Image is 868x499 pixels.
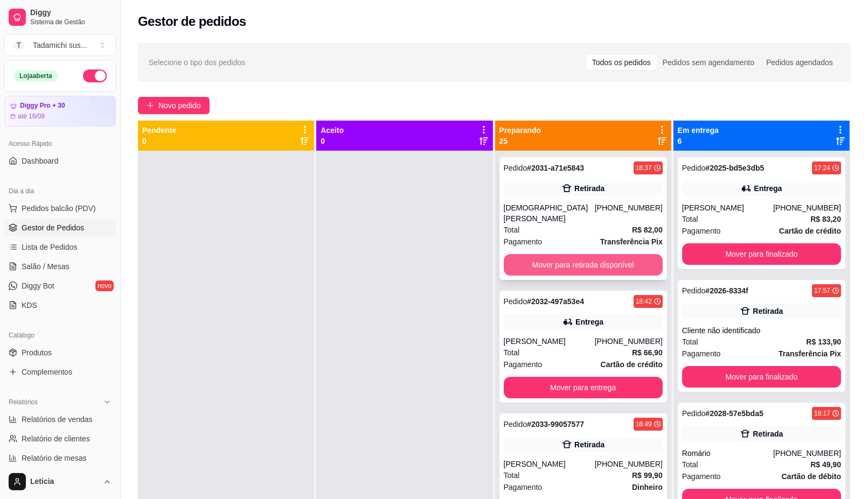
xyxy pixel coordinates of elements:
div: Romário [682,448,773,459]
span: Relatórios [9,398,38,406]
div: Acesso Rápido [4,135,116,152]
div: [PERSON_NAME] [682,202,773,213]
strong: # 2028-57e5bda5 [705,409,763,418]
strong: R$ 99,90 [632,471,663,480]
span: Diggy Bot [22,280,54,291]
button: Mover para retirada disponível [504,254,663,276]
p: 25 [499,136,541,146]
button: Select a team [4,34,116,56]
span: Pagamento [682,348,721,360]
div: Loja aberta [13,70,58,82]
a: KDS [4,297,116,314]
span: Pedido [504,297,527,306]
div: Entrega [754,183,782,194]
span: Diggy [30,8,112,18]
span: Total [682,213,698,225]
span: Total [504,347,520,359]
strong: R$ 49,90 [810,460,841,469]
span: Relatórios de vendas [22,414,93,425]
div: [PHONE_NUMBER] [595,459,663,469]
a: Produtos [4,344,116,361]
span: Relatório de clientes [22,433,90,444]
span: KDS [22,300,37,311]
div: Todos os pedidos [586,55,657,70]
div: Cliente não identificado [682,325,841,336]
span: Pedidos balcão (PDV) [22,203,96,214]
div: 18:37 [636,164,652,172]
div: [PHONE_NUMBER] [595,202,663,224]
button: Mover para finalizado [682,366,841,388]
span: Pagamento [682,470,721,482]
div: [PHONE_NUMBER] [773,448,841,459]
button: Pedidos balcão (PDV) [4,200,116,217]
article: Diggy Pro + 30 [20,102,65,110]
a: Diggy Botnovo [4,277,116,294]
div: 18:49 [636,420,652,428]
strong: Cartão de crédito [779,227,841,235]
span: Total [682,459,698,470]
span: Produtos [22,347,52,358]
strong: Dinheiro [632,483,663,491]
span: Pedido [682,164,706,172]
span: Novo pedido [158,100,201,111]
span: Complementos [22,367,72,377]
strong: # 2031-a71e5843 [527,164,584,172]
a: Gestor de Pedidos [4,219,116,236]
div: [PHONE_NUMBER] [773,202,841,213]
a: Relatórios de vendas [4,411,116,428]
a: Relatório de mesas [4,449,116,467]
article: até 16/09 [18,112,45,121]
span: Salão / Mesas [22,261,70,272]
span: Pagamento [504,481,543,493]
div: Entrega [575,317,603,327]
span: Leticia [30,477,99,487]
p: 6 [678,136,719,146]
span: Dashboard [22,156,59,166]
p: Em entrega [678,125,719,136]
strong: Transferência Pix [779,349,841,358]
a: Salão / Mesas [4,258,116,275]
div: 18:42 [636,297,652,306]
a: Relatório de clientes [4,430,116,447]
div: Dia a dia [4,182,116,200]
span: Pagamento [504,236,543,248]
span: Total [504,224,520,236]
span: Pagamento [504,359,543,370]
a: Lista de Pedidos [4,238,116,256]
p: 0 [321,136,344,146]
div: Pedidos sem agendamento [657,55,760,70]
span: Pagamento [682,225,721,237]
div: Retirada [574,439,605,450]
strong: # 2033-99057577 [527,420,584,428]
strong: Transferência Pix [600,237,663,246]
span: Pedido [682,286,706,295]
strong: R$ 82,00 [632,226,663,234]
strong: # 2025-bd5e3db5 [705,164,764,172]
p: Preparando [499,125,541,136]
button: Leticia [4,469,116,495]
div: [PHONE_NUMBER] [595,336,663,347]
span: plus [147,102,154,109]
button: Mover para finalizado [682,243,841,265]
p: Pendente [142,125,176,136]
div: Retirada [753,306,783,317]
p: 0 [142,136,176,146]
div: Retirada [574,183,605,194]
div: [PERSON_NAME] [504,336,595,347]
div: Retirada [753,428,783,439]
span: Pedido [504,420,527,428]
a: Complementos [4,363,116,381]
div: 17:57 [814,286,830,295]
div: [PERSON_NAME] [504,459,595,469]
button: Alterar Status [83,69,107,82]
span: Pedido [504,164,527,172]
strong: R$ 133,90 [806,338,841,346]
button: Mover para entrega [504,377,663,398]
strong: Cartão de crédito [601,360,663,369]
span: Lista de Pedidos [22,242,78,252]
strong: # 2032-497a53e4 [527,297,584,306]
span: Sistema de Gestão [30,18,112,26]
span: Pedido [682,409,706,418]
span: Total [682,336,698,348]
strong: R$ 83,20 [810,215,841,223]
